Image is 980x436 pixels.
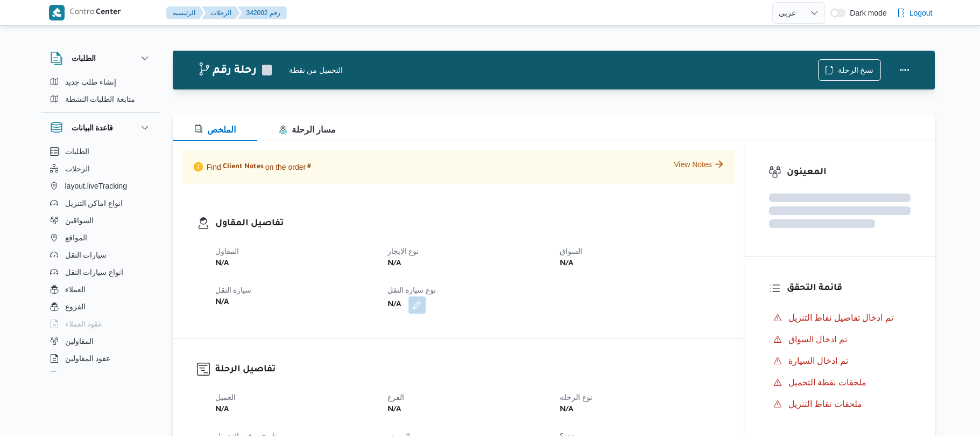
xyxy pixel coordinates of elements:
[215,217,720,231] h3: تفاصيل المقاول
[215,363,720,377] h3: تفاصيل الرحلة
[65,93,136,106] span: متابعة الطلبات النشطة
[769,352,911,370] button: تم ادخال السيارة
[46,264,156,281] button: انواع سيارات النقل
[72,121,114,134] h3: قاعدة البيانات
[46,333,156,350] button: المقاولين
[190,158,313,175] p: Find on the order
[769,396,911,413] button: ملحقات نقاط التنزيل
[289,65,818,76] div: التحميل من نقطة
[387,247,419,255] span: نوع الايجار
[215,286,252,294] span: سيارة النقل
[50,121,151,134] button: قاعدة البيانات
[560,258,573,271] b: N/A
[41,143,160,376] div: قاعدة البيانات
[788,398,862,411] span: ملحقات نقاط التنزيل
[46,91,156,108] button: متابعة الطلبات النشطة
[65,179,127,192] span: layout.liveTracking
[560,247,582,255] span: السواق
[769,374,911,391] button: ملحقات نقطة التحميل
[845,9,886,17] span: Dark mode
[46,281,156,298] button: العملاء
[202,6,240,19] button: الرحلات
[223,163,264,171] span: Client Notes
[279,125,336,134] span: مسار الرحلة
[788,312,893,324] span: تم ادخال تفاصيل نفاط التنزيل
[65,162,90,175] span: الرحلات
[46,73,156,91] button: إنشاء طلب جديد
[46,160,156,177] button: الرحلات
[769,331,911,348] button: تم ادخال السواق
[46,298,156,315] button: الفروع
[788,399,862,409] span: ملحقات نقاط التنزيل
[788,335,847,344] span: تم ادخال السواق
[46,229,156,246] button: المواقع
[46,246,156,264] button: سيارات النقل
[215,296,229,309] b: N/A
[387,299,401,312] b: N/A
[46,315,156,333] button: عقود العملاء
[65,214,94,227] span: السواقين
[65,335,94,348] span: المقاولين
[46,143,156,160] button: الطلبات
[788,313,893,322] span: تم ادخال تفاصيل نفاط التنزيل
[49,5,65,20] img: X8yXhbKr1z7QwAAAABJRU5ErkJggg==
[307,163,311,171] span: #
[65,75,117,88] span: إنشاء طلب جديد
[387,393,404,402] span: الفرع
[65,317,103,330] span: عقود العملاء
[46,177,156,195] button: layout.liveTracking
[65,248,107,261] span: سيارات النقل
[65,352,111,365] span: عقود المقاولين
[65,231,87,244] span: المواقع
[65,300,86,313] span: الفروع
[215,247,239,255] span: المقاول
[65,283,86,296] span: العملاء
[46,350,156,367] button: عقود المقاولين
[387,286,436,294] span: نوع سيارة النقل
[560,393,593,402] span: نوع الرحله
[96,9,121,17] b: Center
[387,404,401,417] b: N/A
[194,125,236,134] span: الملخص
[46,212,156,229] button: السواقين
[788,378,866,387] span: ملحقات نقطة التحميل
[787,281,911,296] h3: قائمة التحقق
[65,369,110,382] span: اجهزة التليفون
[769,309,911,327] button: تم ادخال تفاصيل نفاط التنزيل
[787,165,911,180] h3: المعينون
[46,195,156,212] button: انواع اماكن التنزيل
[674,158,727,170] button: View Notes
[560,404,573,417] b: N/A
[838,64,874,77] span: نسخ الرحلة
[72,52,96,65] h3: الطلبات
[198,64,257,78] h2: رحلة رقم
[894,59,915,81] button: Actions
[166,6,204,19] button: الرئيسيه
[892,2,937,24] button: Logout
[788,333,847,346] span: تم ادخال السواق
[788,376,866,389] span: ملحقات نقطة التحميل
[215,404,229,417] b: N/A
[387,258,401,271] b: N/A
[50,52,151,65] button: الطلبات
[215,258,229,271] b: N/A
[788,355,848,368] span: تم ادخال السيارة
[910,6,933,19] span: Logout
[215,393,236,402] span: العميل
[238,6,287,19] button: 342002 رقم
[46,367,156,384] button: اجهزة التليفون
[41,73,160,112] div: الطلبات
[65,197,123,210] span: انواع اماكن التنزيل
[818,59,881,81] button: نسخ الرحلة
[788,356,848,365] span: تم ادخال السيارة
[65,145,89,158] span: الطلبات
[65,266,124,279] span: انواع سيارات النقل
